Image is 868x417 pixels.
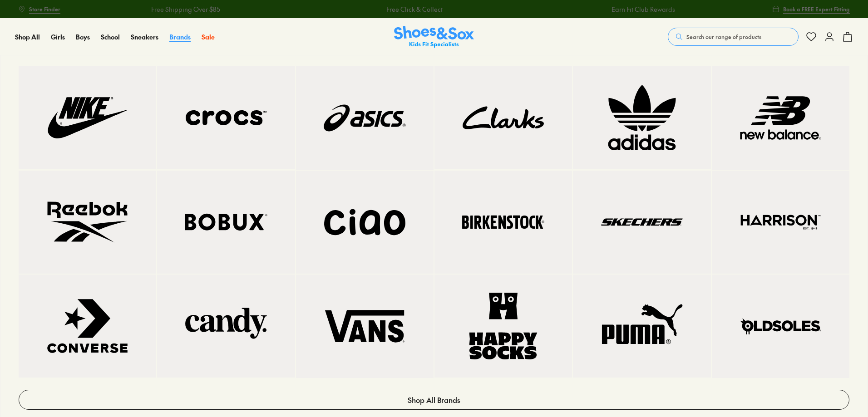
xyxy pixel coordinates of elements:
[772,1,850,17] a: Book a FREE Expert Fitting
[385,5,442,14] a: Free Click & Collect
[19,390,849,410] a: Shop All Brands
[15,32,40,42] a: Shop All
[150,5,219,14] a: Free Shipping Over $85
[686,33,761,41] span: Search our range of products
[51,32,65,42] a: Girls
[783,5,850,13] span: Book a FREE Expert Fitting
[18,1,60,17] a: Store Finder
[5,3,32,30] button: Open gorgias live chat
[101,32,120,42] a: School
[169,32,191,42] a: Brands
[202,32,215,42] a: Sale
[29,5,60,13] span: Store Finder
[611,5,674,14] a: Earn Fit Club Rewards
[394,26,474,48] a: Shoes & Sox
[668,28,799,46] button: Search our range of products
[408,394,460,405] span: Shop All Brands
[131,32,158,42] a: Sneakers
[394,26,474,48] img: SNS_Logo_Responsive.svg
[76,32,90,42] a: Boys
